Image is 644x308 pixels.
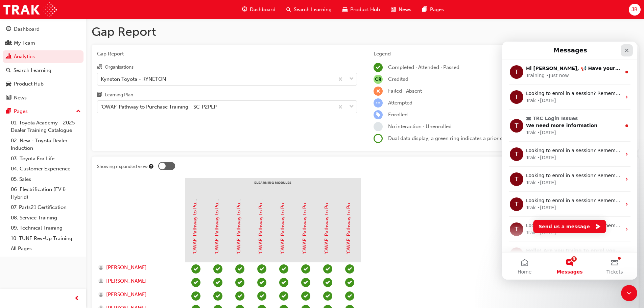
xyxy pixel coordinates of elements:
[35,88,54,95] div: • [DATE]
[388,100,412,106] span: Attempted
[8,181,21,194] div: Profile image for Trak
[104,228,121,233] span: Tickets
[621,285,637,301] iframe: Intercom live chat
[323,278,332,287] span: learningRecordVerb_PASS-icon
[8,106,21,119] div: Profile image for Trak
[24,113,34,120] div: Trak
[301,291,310,301] span: learningRecordVerb_PASS-icon
[3,50,84,63] a: Analytics
[374,50,633,58] div: Legend
[24,88,34,95] div: Trak
[3,105,84,118] button: Pages
[350,6,380,14] span: Product Hub
[24,156,316,162] span: Looking to enrol in a session? Remember to keep an eye on the session location or region Or searc...
[8,164,84,174] a: 04. Customer Experience
[98,277,178,285] a: [PERSON_NAME]
[257,278,266,287] span: learningRecordVerb_PASS-icon
[24,106,316,112] span: Looking to enrol in a session? Remember to keep an eye on the session location or region Or searc...
[3,22,84,105] button: DashboardMy TeamAnalyticsSearch LearningProduct HubNews
[235,278,244,287] span: learningRecordVerb_PASS-icon
[76,107,81,116] span: up-icon
[185,178,361,195] div: eLearning Modules
[417,3,449,17] a: pages-iconPages
[101,75,166,83] div: Kyneton Toyota - KYNETON
[8,243,84,254] a: All Pages
[237,3,281,17] a: guage-iconDashboard
[8,174,84,185] a: 05. Sales
[213,278,222,287] span: learningRecordVerb_PASS-icon
[258,150,264,254] a: 'OWAF' Pathway to Purchase - Step 3: Advise
[301,264,310,274] span: learningRecordVerb_PASS-icon
[6,54,11,60] span: chart-icon
[105,92,133,98] div: Learning Plan
[422,5,427,14] span: pages-icon
[391,5,396,14] span: news-icon
[191,291,200,301] span: learningRecordVerb_COMPLETE-icon
[24,49,316,54] span: Looking to enrol in a session? Remember to keep an eye on the session location or region Or searc...
[345,291,354,301] span: learningRecordVerb_PASS-icon
[301,278,310,287] span: learningRecordVerb_PASS-icon
[279,291,288,301] span: learningRecordVerb_PASS-icon
[281,3,337,17] a: search-iconSearch Learning
[250,6,276,14] span: Dashboard
[388,64,459,70] span: Completed · Attended · Passed
[101,103,217,111] div: 'OWAF' Pathway to Purchase Training - SC-P2PLP
[345,278,354,287] span: learningRecordVerb_PASS-icon
[323,291,332,301] span: learningRecordVerb_PASS-icon
[54,228,80,233] span: Messages
[92,24,639,39] h1: Gap Report
[8,184,84,202] a: 06. Electrification (EV & Hybrid)
[74,294,79,303] span: prev-icon
[24,163,34,170] div: Trak
[24,81,95,87] span: We need more information
[8,213,84,223] a: 08. Service Training
[385,3,417,17] a: news-iconNews
[97,92,102,98] span: learningplan-icon
[3,23,84,35] a: Dashboard
[242,5,247,14] span: guage-icon
[191,278,200,287] span: learningRecordVerb_COMPLETE-icon
[629,4,641,16] button: JB
[8,223,84,233] a: 09. Technical Training
[3,78,84,90] a: Product Hub
[388,88,422,94] span: Failed · Absent
[388,76,408,82] span: Credited
[214,146,220,254] a: 'OWAF' Pathway to Purchase - Step 1: Connect
[97,64,102,70] span: organisation-icon
[349,75,354,84] span: down-icon
[3,92,84,104] a: News
[374,87,383,96] span: learningRecordVerb_FAIL-icon
[337,3,385,17] a: car-iconProduct Hub
[24,181,316,187] span: Looking to enrol in a session? Remember to keep an eye on the session location or region Or searc...
[24,188,34,195] div: Trak
[8,153,84,164] a: 03. Toyota For Life
[235,264,244,274] span: learningRecordVerb_PASS-icon
[6,109,11,115] span: pages-icon
[6,81,11,87] span: car-icon
[24,131,316,137] span: Looking to enrol in a session? Remember to keep an eye on the session location or region Or searc...
[24,138,34,145] div: Trak
[388,135,613,141] span: Dual data display; a green ring indicates a prior completion presented over latest training status.
[345,264,354,274] span: learningRecordVerb_PASS-icon
[6,26,11,32] span: guage-icon
[235,291,244,301] span: learningRecordVerb_PASS-icon
[374,110,383,119] span: learningRecordVerb_ENROLL-icon
[3,2,57,17] a: Trak
[45,211,90,238] button: Messages
[35,113,54,120] div: • [DATE]
[257,291,266,301] span: learningRecordVerb_PASS-icon
[399,6,411,14] span: News
[14,39,35,47] div: My Team
[97,50,357,58] span: Gap Report
[148,163,154,169] div: Tooltip anchor
[90,211,135,238] button: Tickets
[8,206,21,219] div: Profile image for Trak
[323,264,332,274] span: learningRecordVerb_PASS-icon
[8,118,84,136] a: 01. Toyota Academy - 2025 Dealer Training Catalogue
[388,123,452,129] span: No interaction · Unenrolled
[8,136,84,153] a: 02. New - Toyota Dealer Induction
